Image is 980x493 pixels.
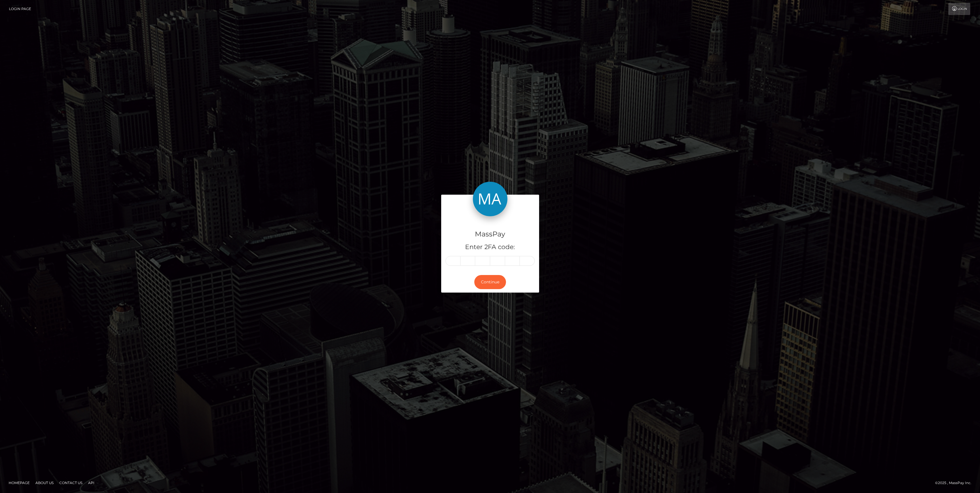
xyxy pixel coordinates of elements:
h4: MassPay [446,229,535,239]
img: MassPay [473,182,507,216]
button: Continue [474,275,506,289]
a: Login [948,3,970,15]
a: Homepage [6,478,32,487]
a: Login Page [9,3,31,15]
div: © 2025 , MassPay Inc. [935,480,976,486]
a: About Us [33,478,56,487]
a: Contact Us [57,478,85,487]
a: API [86,478,97,487]
h5: Enter 2FA code: [446,243,535,252]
